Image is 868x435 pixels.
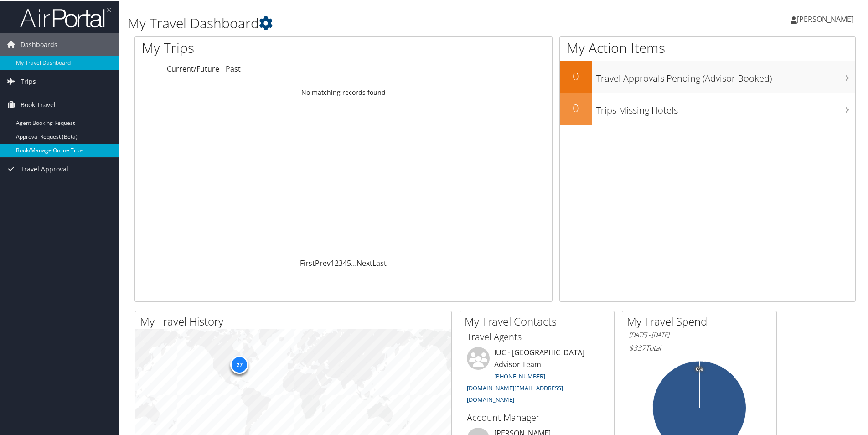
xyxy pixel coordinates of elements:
[560,92,855,124] a: 0Trips Missing Hotels
[596,67,855,84] h3: Travel Approvals Pending (Advisor Booked)
[315,257,331,267] a: Prev
[20,6,111,27] img: airportal-logo.png
[494,371,545,379] a: [PHONE_NUMBER]
[128,13,618,32] h1: My Travel Dashboard
[21,157,68,180] span: Travel Approval
[230,354,248,373] div: 27
[560,67,592,83] h2: 0
[167,63,219,73] a: Current/Future
[467,410,607,423] h3: Account Manager
[596,98,855,116] h3: Trips Missing Hotels
[560,99,592,115] h2: 0
[629,342,770,352] h6: Total
[351,257,356,267] span: …
[347,257,351,267] a: 5
[467,330,607,342] h3: Travel Agents
[627,313,776,328] h2: My Travel Spend
[629,342,646,352] span: $337
[339,257,343,267] a: 3
[21,69,36,92] span: Trips
[629,330,770,338] h6: [DATE] - [DATE]
[372,257,387,267] a: Last
[797,13,853,23] span: [PERSON_NAME]
[560,37,855,57] h1: My Action Items
[467,383,563,403] a: [DOMAIN_NAME][EMAIL_ADDRESS][DOMAIN_NAME]
[142,37,372,57] h1: My Trips
[790,5,863,32] a: [PERSON_NAME]
[331,257,335,267] a: 1
[226,63,241,73] a: Past
[21,32,57,55] span: Dashboards
[135,83,552,100] td: No matching records found
[465,313,614,328] h2: My Travel Contacts
[21,93,56,115] span: Book Travel
[343,257,347,267] a: 4
[335,257,339,267] a: 2
[300,257,315,267] a: First
[140,313,451,328] h2: My Travel History
[560,60,855,92] a: 0Travel Approvals Pending (Advisor Booked)
[462,346,612,407] li: IUC - [GEOGRAPHIC_DATA] Advisor Team
[356,257,372,267] a: Next
[696,366,703,371] tspan: 0%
